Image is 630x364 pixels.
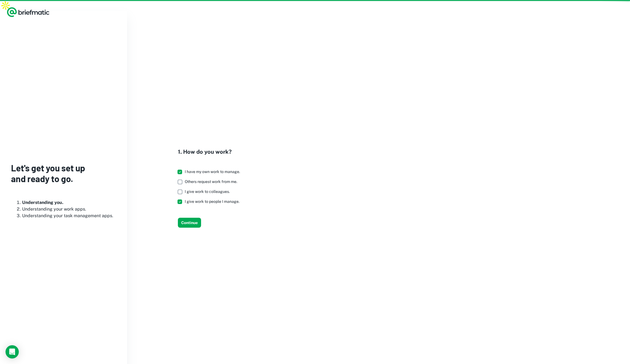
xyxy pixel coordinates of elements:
[22,206,116,212] li: Understanding your work apps.
[185,199,239,204] span: I give work to people I manage.
[185,189,230,194] span: I give work to colleagues.
[22,212,116,219] li: Understanding your task management apps.
[178,218,201,228] button: Continue
[11,163,116,184] h3: Let's get you set up and ready to go.
[22,200,63,205] b: Understanding you.
[7,7,50,18] a: Logo
[6,345,19,358] div: Load Chat
[185,179,237,184] span: Others request work from me.
[185,169,240,174] span: I have my own work to manage.
[178,148,244,156] h4: 1. How do you work?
